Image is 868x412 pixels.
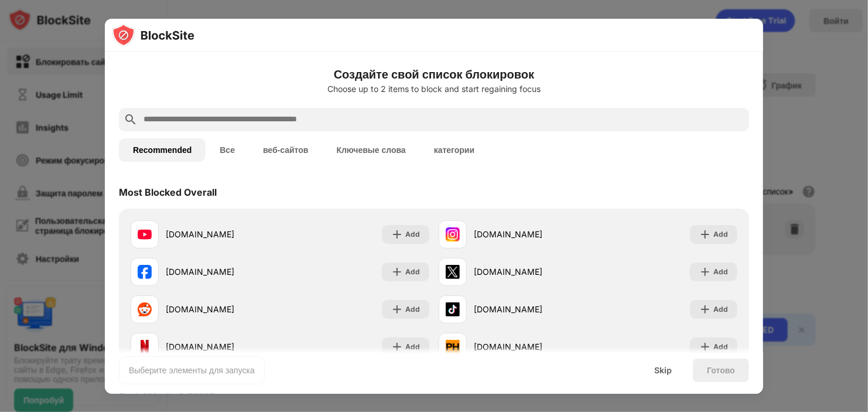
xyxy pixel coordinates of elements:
[654,366,672,375] div: Skip
[713,341,728,353] div: Add
[420,138,488,162] button: категории
[405,341,420,353] div: Add
[446,302,460,316] img: favicons
[112,23,194,47] img: logo-blocksite.svg
[166,303,280,315] div: [DOMAIN_NAME]
[713,304,728,315] div: Add
[249,138,323,162] button: веб-сайтов
[323,138,420,162] button: Ключевые слова
[713,229,728,240] div: Add
[206,138,249,162] button: Все
[474,265,588,278] div: [DOMAIN_NAME]
[405,304,420,315] div: Add
[138,302,152,316] img: favicons
[707,366,735,375] div: Готово
[474,341,588,353] div: [DOMAIN_NAME]
[129,365,255,376] div: Выберите элементы для запуска
[446,265,460,279] img: favicons
[119,186,217,198] div: Most Blocked Overall
[474,228,588,240] div: [DOMAIN_NAME]
[119,66,749,83] h6: Создайте свой список блокировок
[405,229,420,240] div: Add
[474,303,588,315] div: [DOMAIN_NAME]
[446,340,460,354] img: favicons
[124,113,138,127] img: search.svg
[138,340,152,354] img: favicons
[166,228,280,240] div: [DOMAIN_NAME]
[119,138,206,162] button: Recommended
[166,341,280,353] div: [DOMAIN_NAME]
[138,227,152,241] img: favicons
[166,265,280,278] div: [DOMAIN_NAME]
[138,265,152,279] img: favicons
[446,227,460,241] img: favicons
[713,266,728,278] div: Add
[119,84,749,94] div: Choose up to 2 items to block and start regaining focus
[405,266,420,278] div: Add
